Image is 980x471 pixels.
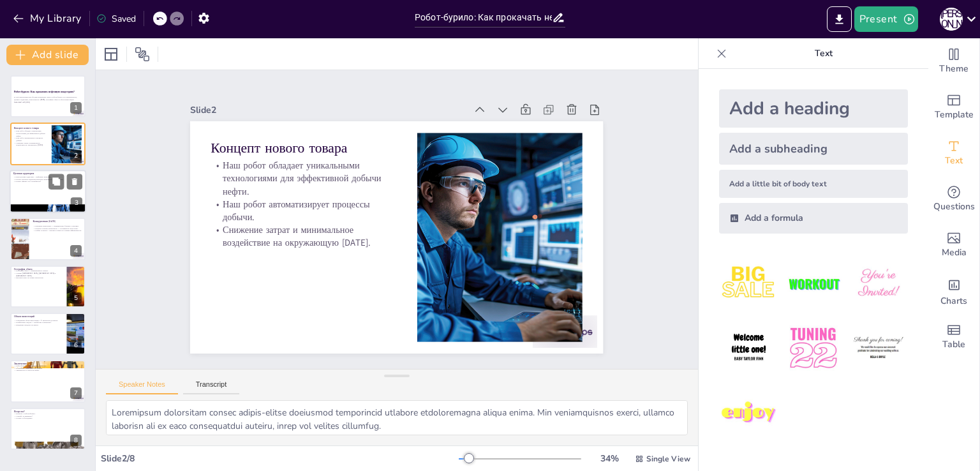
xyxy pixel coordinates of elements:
[646,454,690,464] span: Single View
[71,197,82,209] div: 3
[719,133,908,165] div: Add a subheading
[14,362,82,366] p: Заключение
[14,319,63,322] p: Ожидаемый объем инвестиций — 5 миллионов долларов.
[14,315,63,318] p: Объем инвестиций
[928,84,979,130] div: Add ready made slides
[33,220,82,223] p: Конкурентная [DATE]
[14,417,82,419] p: Готовы к обсуждению.
[106,380,178,394] button: Speaker Notes
[732,38,916,69] p: Text
[226,124,406,223] p: Наш робот автоматизирует процессы добычи.
[70,387,82,399] div: 7
[14,91,75,94] strong: Робот-бурило: Как прокачать нефтяную индустрию?
[933,200,975,214] span: Questions
[70,435,82,446] div: 8
[14,101,82,103] p: Generated with [URL]
[14,412,82,415] p: Вопросы о роботе-буриле.
[135,47,150,62] span: Position
[10,170,86,213] div: 3
[10,408,85,450] div: 8
[928,314,979,360] div: Add a table
[14,415,82,417] p: Спасибо за внимание!
[14,370,82,372] p: Уверенность в успехе на рынке.
[10,8,87,29] button: My Library
[940,294,967,308] span: Charts
[783,318,843,378] img: 5.jpeg
[14,126,48,130] p: Концепт нового товара
[13,178,82,181] p: Портрет целевой аудитории включает инженеров и менеджеров.
[14,365,82,368] p: Робот-бурило — инновационное решение.
[942,246,967,260] span: Media
[928,130,979,176] div: Add text boxes
[14,272,63,276] p: Страны: [GEOGRAPHIC_DATA], [GEOGRAPHIC_DATA] и [GEOGRAPHIC_DATA].
[6,45,89,65] button: Add slide
[13,181,82,183] p: Почему именно этот потребитель?
[183,380,240,394] button: Transcript
[101,452,459,465] div: Slide 2 / 8
[14,137,48,141] p: Наш робот автоматизирует процессы добычи.
[67,174,82,189] button: Delete Slide
[940,8,963,31] div: А [PERSON_NAME]
[70,340,82,351] div: 6
[13,176,82,178] p: Наша целевая аудитория — нефтяные компании.
[928,222,979,268] div: Add images, graphics, shapes or video
[940,6,963,32] button: А [PERSON_NAME]
[939,62,969,76] span: Theme
[827,6,852,32] button: Export to PowerPoint
[942,338,965,352] span: Table
[10,360,85,402] div: 7
[719,254,778,313] img: 1.jpeg
[928,38,979,84] div: Change the overall theme
[14,142,48,146] p: Снижение затрат и минимальное воздействие на окружающую [DATE].
[14,324,63,326] p: Внедрение продукта на рынок.
[14,276,63,279] p: Высокий спрос на новые технологии.
[945,154,963,168] span: Text
[719,318,778,378] img: 4.jpeg
[719,203,908,234] div: Add a formula
[849,318,908,378] img: 6.jpeg
[14,269,63,272] p: География сбыта — развивающиеся страны.
[13,172,82,176] p: Целевая аудитория
[33,230,82,232] p: Слабые стороны — высокая стоимость и низкая эффективность.
[928,268,979,314] div: Add charts and graphs
[48,174,64,189] button: Duplicate Slide
[70,102,82,114] div: 1
[215,147,395,246] p: Снижение затрат и минимальное воздействие на окружающую [DATE].
[10,265,85,308] div: 5
[849,254,908,313] img: 3.jpeg
[10,123,85,165] div: 2
[33,227,82,230] p: Сильные стороны конкурентов — устоявшиеся технологии.
[236,89,422,200] p: Наш робот обладает уникальными технологиями для эффективной добычи нефти.
[415,8,552,27] input: Insert title
[10,218,85,260] div: 4
[719,89,908,128] div: Add a heading
[10,313,85,355] div: 6
[935,108,974,122] span: Template
[14,409,82,413] p: Вопросы?
[14,267,63,271] p: География сбыта
[253,70,430,163] p: Концепт нового товара
[719,384,778,443] img: 7.jpeg
[594,452,625,465] div: 34 %
[106,400,688,435] textarea: Loremipsum dolorsitam consec adipis-elitse doeiusmod temporincid utlabore etdoloremagna aliqua en...
[70,292,82,304] div: 5
[928,176,979,222] div: Get real-time input from your audience
[70,150,82,161] div: 2
[33,225,82,228] p: Основные конкуренты — традиционные буровые установки.
[854,6,918,32] button: Present
[719,170,908,198] div: Add a little bit of body text
[251,30,507,153] div: Slide 2
[96,13,136,25] div: Saved
[14,322,63,324] p: Направление средств — разработка и маркетинг.
[70,245,82,257] div: 4
[101,44,121,64] div: Layout
[783,254,843,313] img: 2.jpeg
[14,367,82,370] p: Повышение эффективности добычи.
[14,130,48,137] p: Наш робот обладает уникальными технологиями для эффективной добычи нефти.
[10,75,85,117] div: 1
[14,96,82,101] p: В этой презентации мы обсудим концепцию нового робота-бурила, его преимущества, целевую аудиторию...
